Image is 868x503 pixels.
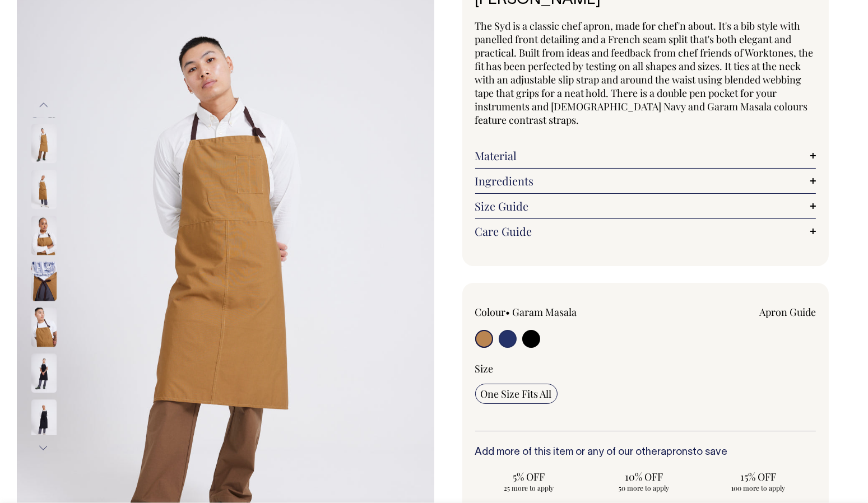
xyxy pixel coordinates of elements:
label: Garam Masala [513,305,577,319]
input: One Size Fits All [475,384,558,404]
input: 15% OFF 100 more to apply [704,467,813,496]
input: 5% OFF 25 more to apply [475,467,583,496]
img: garam-masala [31,170,57,209]
img: garam-masala [31,308,57,347]
img: garam-masala [31,216,57,255]
a: Ingredients [475,174,816,188]
span: 50 more to apply [595,483,692,492]
span: One Size Fits All [481,387,552,400]
span: 100 more to apply [710,483,807,492]
img: black [31,354,57,393]
a: Apron Guide [759,305,816,319]
span: • [506,305,510,319]
button: Next [35,436,52,461]
a: Size Guide [475,199,816,213]
span: 10% OFF [595,470,692,483]
img: black [31,400,57,439]
input: 10% OFF 50 more to apply [590,467,698,496]
img: garam-masala [31,262,57,301]
div: Size [475,362,816,375]
span: 25 more to apply [481,483,578,492]
a: Material [475,149,816,162]
span: 15% OFF [710,470,807,483]
h6: Add more of this item or any of our other to save [475,447,816,458]
img: garam-masala [31,124,57,164]
a: aprons [661,448,693,457]
button: Previous [35,92,52,118]
a: Care Guide [475,225,816,238]
span: 5% OFF [481,470,578,483]
span: The Syd is a classic chef apron, made for chef'n about. It's a bib style with panelled front deta... [475,19,814,127]
div: Colour [475,305,611,319]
